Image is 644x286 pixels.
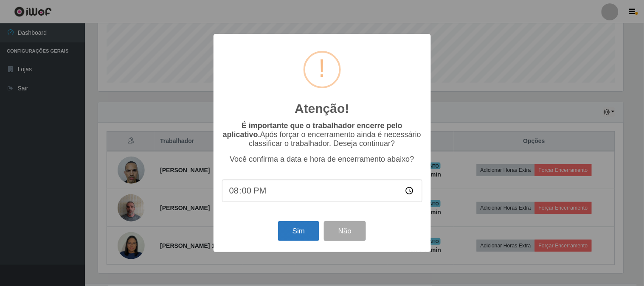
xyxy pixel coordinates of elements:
p: Você confirma a data e hora de encerramento abaixo? [222,155,422,164]
button: Não [324,221,366,241]
b: É importante que o trabalhador encerre pelo aplicativo. [223,121,402,139]
h2: Atenção! [295,101,349,116]
button: Sim [278,221,319,241]
p: Após forçar o encerramento ainda é necessário classificar o trabalhador. Deseja continuar? [222,121,422,148]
